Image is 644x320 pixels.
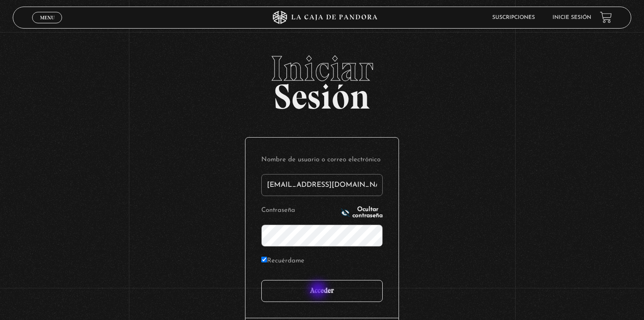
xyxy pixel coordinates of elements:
span: Menu [40,15,55,20]
span: Ocultar contraseña [352,207,383,219]
button: Ocultar contraseña [341,207,383,219]
input: Recuérdame [261,257,267,262]
h2: Sesión [13,51,631,107]
label: Recuérdame [261,255,304,268]
a: Inicie sesión [553,15,591,20]
a: View your shopping cart [600,11,612,23]
label: Nombre de usuario o correo electrónico [261,153,383,167]
label: Contraseña [261,204,338,218]
span: Cerrar [37,22,58,28]
input: Acceder [261,280,383,302]
span: Iniciar [13,51,631,86]
a: Suscripciones [492,15,535,20]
